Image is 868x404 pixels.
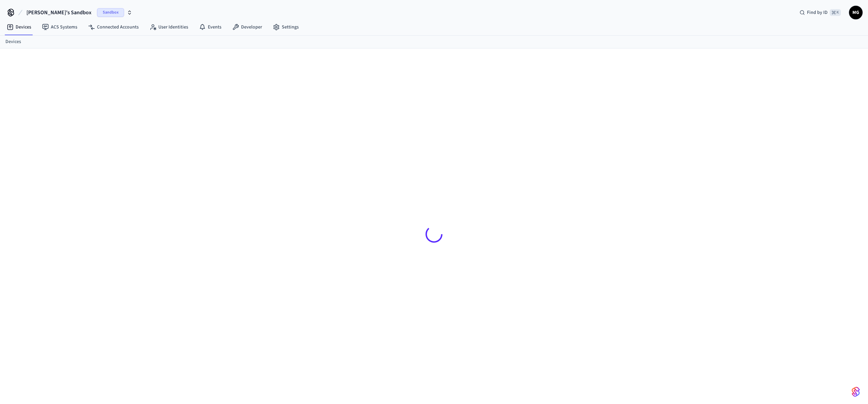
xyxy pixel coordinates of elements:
img: SeamLogoGradient.69752ec5.svg [852,386,860,397]
a: Devices [1,21,37,33]
span: ⌘ K [830,9,841,16]
a: User Identities [144,21,194,33]
button: MG [849,6,863,19]
a: Events [194,21,227,33]
a: Devices [5,38,21,45]
span: [PERSON_NAME]'s Sandbox [26,8,92,17]
a: ACS Systems [37,21,83,33]
a: Settings [268,21,304,33]
div: Find by ID⌘ K [794,6,846,19]
span: Sandbox [97,8,124,17]
a: Connected Accounts [83,21,144,33]
span: Find by ID [807,9,828,16]
a: Developer [227,21,268,33]
span: MG [850,6,862,19]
